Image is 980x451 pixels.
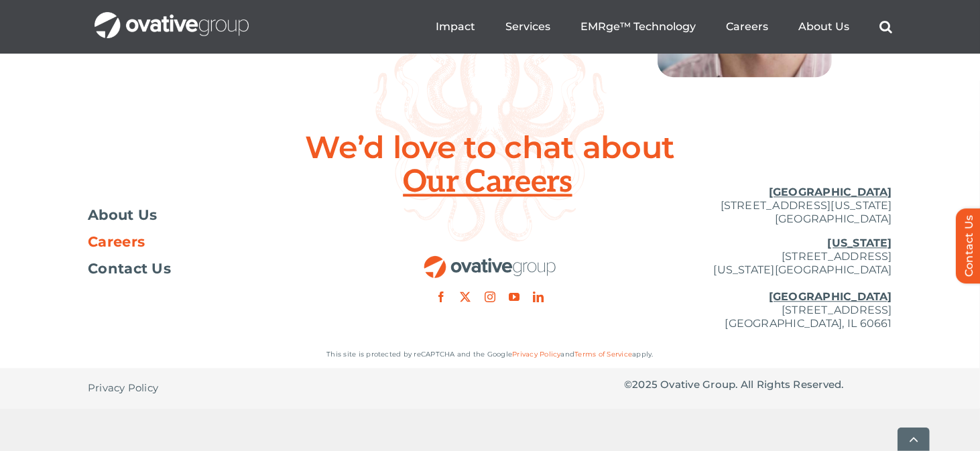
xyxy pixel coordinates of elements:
[88,235,145,249] span: Careers
[624,237,892,330] p: [STREET_ADDRESS] [US_STATE][GEOGRAPHIC_DATA] [STREET_ADDRESS] [GEOGRAPHIC_DATA], IL 60661
[533,292,544,302] a: linkedin
[726,20,768,34] a: Careers
[769,290,892,303] u: [GEOGRAPHIC_DATA]
[88,262,356,275] a: Contact Us
[505,20,550,34] a: Services
[88,208,158,222] span: About Us
[461,292,471,302] a: twitter
[798,20,849,34] a: About Us
[88,235,356,249] a: Careers
[436,292,446,302] a: facebook
[88,381,158,395] span: Privacy Policy
[512,350,560,359] a: Privacy Policy
[88,262,171,275] span: Contact Us
[88,348,892,361] p: This site is protected by reCAPTCHA and the Google and apply.
[436,20,475,34] a: Impact
[436,5,892,48] nav: Menu
[580,20,696,34] a: EMRge™ Technology
[574,350,632,359] a: Terms of Service
[624,186,892,226] p: [STREET_ADDRESS][US_STATE] [GEOGRAPHIC_DATA]
[769,186,892,198] u: [GEOGRAPHIC_DATA]
[509,292,519,302] a: youtube
[624,378,892,391] p: © Ovative Group. All Rights Reserved.
[88,368,356,408] nav: Footer - Privacy Policy
[828,237,892,249] u: [US_STATE]
[88,208,356,275] nav: Footer Menu
[632,378,658,391] span: 2025
[423,254,557,267] a: OG_Full_horizontal_RGB
[88,208,356,222] a: About Us
[403,166,576,199] span: Our Careers
[879,20,892,34] a: Search
[485,292,495,302] a: instagram
[95,11,249,23] a: OG_Full_horizontal_WHT
[88,368,158,408] a: Privacy Policy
